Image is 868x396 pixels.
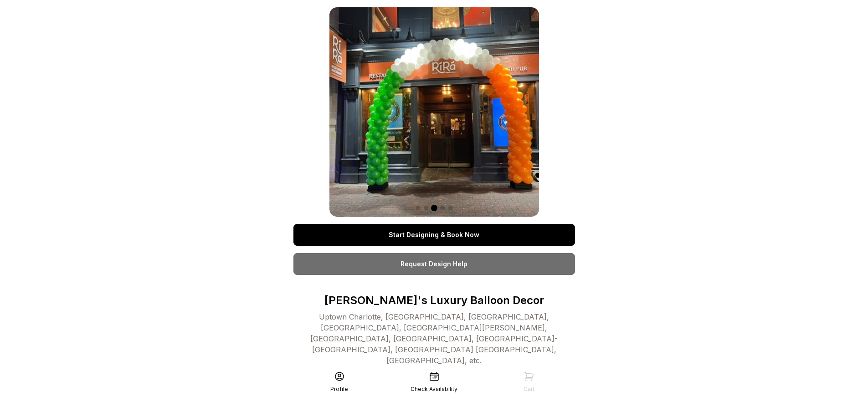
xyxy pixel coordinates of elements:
div: Check Availability [411,386,457,393]
p: [PERSON_NAME]'s Luxury Balloon Decor [293,293,575,308]
a: Start Designing & Book Now [293,224,575,246]
div: Cart [524,386,534,393]
a: Request Design Help [293,253,575,275]
div: Profile [330,386,348,393]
